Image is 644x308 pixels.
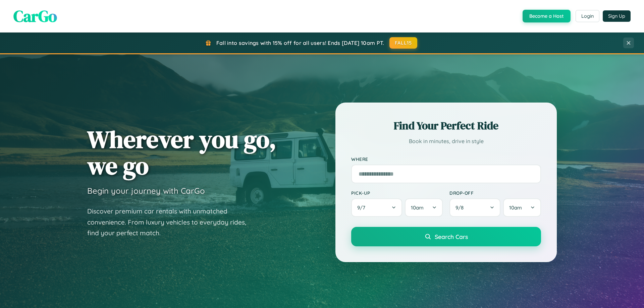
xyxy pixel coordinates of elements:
[576,10,599,22] button: Login
[351,156,541,162] label: Where
[351,198,402,217] button: 9/7
[87,186,205,196] h3: Begin your journey with CarGo
[455,204,467,211] span: 9 / 8
[351,190,443,196] label: Pick-up
[509,204,522,211] span: 10am
[523,10,571,22] button: Become a Host
[351,118,541,133] h2: Find Your Perfect Ride
[351,136,541,146] p: Book in minutes, drive in style
[405,198,443,217] button: 10am
[87,206,255,239] p: Discover premium car rentals with unmatched convenience. From luxury vehicles to everyday rides, ...
[449,198,500,217] button: 9/8
[389,37,418,49] button: FALL15
[216,40,384,46] span: Fall into savings with 15% off for all users! Ends [DATE] 10am PT.
[351,227,541,246] button: Search Cars
[449,190,541,196] label: Drop-off
[357,204,369,211] span: 9 / 7
[435,233,468,240] span: Search Cars
[13,5,57,27] span: CarGo
[411,204,424,211] span: 10am
[503,198,541,217] button: 10am
[87,126,276,179] h1: Wherever you go, we go
[603,10,631,22] button: Sign Up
